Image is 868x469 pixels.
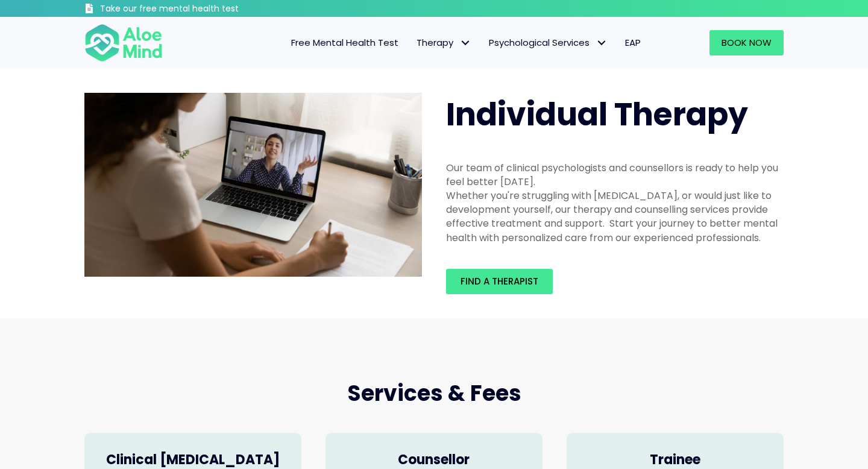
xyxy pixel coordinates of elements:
[489,36,607,49] span: Psychological Services
[456,34,474,52] span: Therapy: submenu
[446,161,784,189] div: Our team of clinical psychologists and counsellors is ready to help you feel better [DATE].
[722,36,772,49] span: Book Now
[417,36,471,49] span: Therapy
[84,93,422,277] img: Therapy online individual
[480,30,616,55] a: Psychological ServicesPsychological Services: submenu
[446,92,748,136] span: Individual Therapy
[291,36,398,49] span: Free Mental Health Test
[709,30,784,55] a: Book Now
[593,34,610,52] span: Psychological Services: submenu
[84,23,163,63] img: Aloe mind Logo
[84,3,303,17] a: Take our free mental health test
[407,30,480,55] a: TherapyTherapy: submenu
[347,378,521,409] span: Services & Fees
[625,36,641,49] span: EAP
[446,189,784,245] div: Whether you're struggling with [MEDICAL_DATA], or would just like to development yourself, our th...
[446,269,553,294] a: Find a therapist
[100,3,303,15] h3: Take our free mental health test
[461,275,538,288] span: Find a therapist
[282,30,407,55] a: Free Mental Health Test
[178,30,650,55] nav: Menu
[616,30,650,55] a: EAP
